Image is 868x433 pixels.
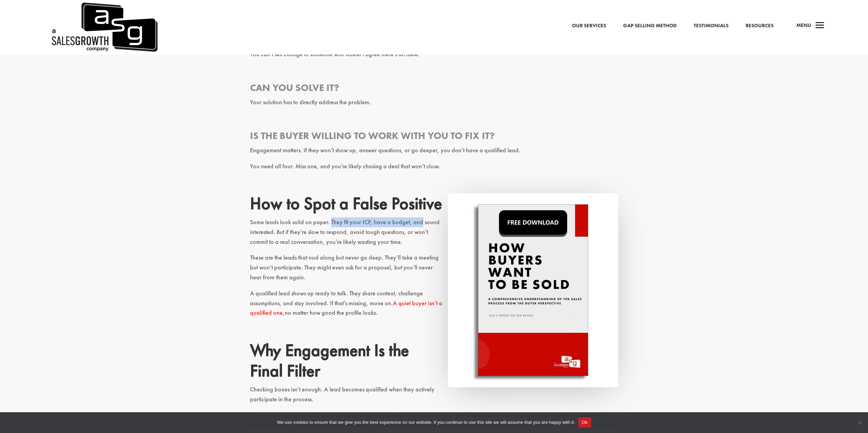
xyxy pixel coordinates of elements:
span: Menu [796,22,811,29]
h3: Can you solve it? [250,81,618,97]
p: Engagement matters. If they won’t show up, answer questions, or go deeper, you don’t have a quali... [250,145,618,161]
p: You need all four. Miss one, and you’re likely chasing a deal that won’t close. [250,161,618,177]
h3: Is the buyer willing to work with you to fix it? [250,129,618,145]
p: Checking boxes isn’t enough. A lead becomes qualified when they actively participate in the process. [250,385,618,411]
a: Gap Selling Method [623,21,677,30]
a: Testimonials [694,21,729,30]
p: Some leads look solid on paper. They fit your ICP, have a budget, and sound interested. But if th... [250,217,618,253]
h2: Why Engagement Is the Final Filter [250,340,618,385]
img: This image is a promotional cover for a free downloadable report titled "How Buyers Want To Be So... [448,193,618,387]
p: A qualified lead shows up ready to talk. They share context, challenge assumptions, and stay invo... [250,289,618,324]
a: Resources [746,21,774,30]
span: a [813,19,827,33]
p: These are the leads that nod along but never go deep. They’ll take a meeting but won’t participat... [250,253,618,288]
h2: How to Spot a False Positive [250,193,618,217]
a: Our Services [572,21,606,30]
span: We use cookies to ensure that we give you the best experience on our website. If you continue to ... [277,419,575,426]
span: No [856,419,863,426]
p: Your solution has to directly address the problem. [250,97,618,113]
button: Ok [578,417,591,428]
p: You can’t sell change to someone who doesn’t agree there’s an issue. [250,49,618,65]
